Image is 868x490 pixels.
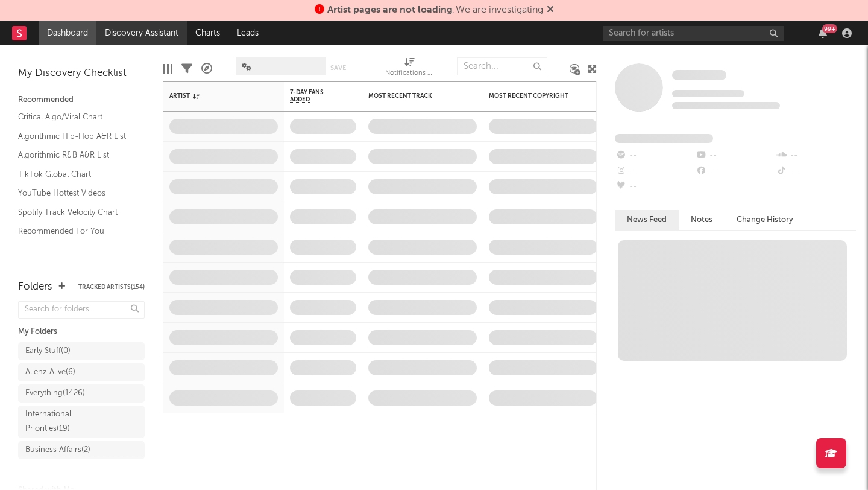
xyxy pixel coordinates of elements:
div: Artist [169,92,260,100]
a: Alienz Alive(6) [18,363,145,381]
div: A&R Pipeline [201,51,212,86]
a: Dashboard [39,21,96,45]
span: 7-Day Fans Added [290,89,338,103]
button: Tracked Artists(154) [78,284,145,290]
div: Notifications (Artist) [385,66,433,81]
a: Leads [228,21,267,45]
div: My Folders [18,325,145,339]
a: Early Stuff(0) [18,342,145,360]
a: Critical Algo/Viral Chart [18,110,133,124]
button: Save [330,65,346,71]
span: Some Artist [672,70,726,80]
div: 99 + [822,24,837,33]
div: Recommended [18,93,145,107]
a: Recommended For You [18,224,133,238]
span: Artist pages are not loading [327,5,453,15]
div: Everything ( 1426 ) [25,386,85,401]
div: Business Affairs ( 2 ) [25,443,90,457]
span: Dismiss [547,5,554,15]
span: Fans Added by Platform [615,134,713,143]
a: Business Affairs(2) [18,441,145,459]
div: Edit Columns [163,51,172,86]
div: Filters [181,51,192,86]
a: Discovery Assistant [96,21,187,45]
div: -- [615,164,695,179]
div: -- [776,164,856,179]
div: -- [615,179,695,195]
div: Early Stuff ( 0 ) [25,344,71,358]
input: Search for artists [603,26,784,41]
button: News Feed [615,210,679,230]
a: Algorithmic R&B A&R List [18,148,133,162]
span: : We are investigating [327,5,543,15]
div: Folders [18,280,52,294]
input: Search... [457,57,547,75]
span: 0 fans last week [672,102,780,109]
input: Search for folders... [18,301,145,319]
div: Notifications (Artist) [385,51,433,86]
a: TikTok Global Chart [18,168,133,181]
button: 99+ [819,28,827,38]
div: Most Recent Copyright [489,92,579,100]
div: My Discovery Checklist [18,66,145,81]
a: Algorithmic Hip-Hop A&R List [18,130,133,143]
a: Everything(1426) [18,384,145,402]
div: -- [695,164,775,179]
div: Alienz Alive ( 6 ) [25,365,75,380]
div: -- [615,148,695,164]
div: Most Recent Track [368,92,459,100]
a: Spotify Track Velocity Chart [18,206,133,219]
a: YouTube Hottest Videos [18,186,133,200]
div: International Priorities ( 19 ) [25,407,110,436]
a: Some Artist [672,69,726,81]
a: Charts [187,21,228,45]
span: Tracking Since: [DATE] [672,90,744,97]
button: Change History [725,210,805,230]
button: Notes [679,210,725,230]
a: International Priorities(19) [18,406,145,438]
div: -- [695,148,775,164]
div: -- [776,148,856,164]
